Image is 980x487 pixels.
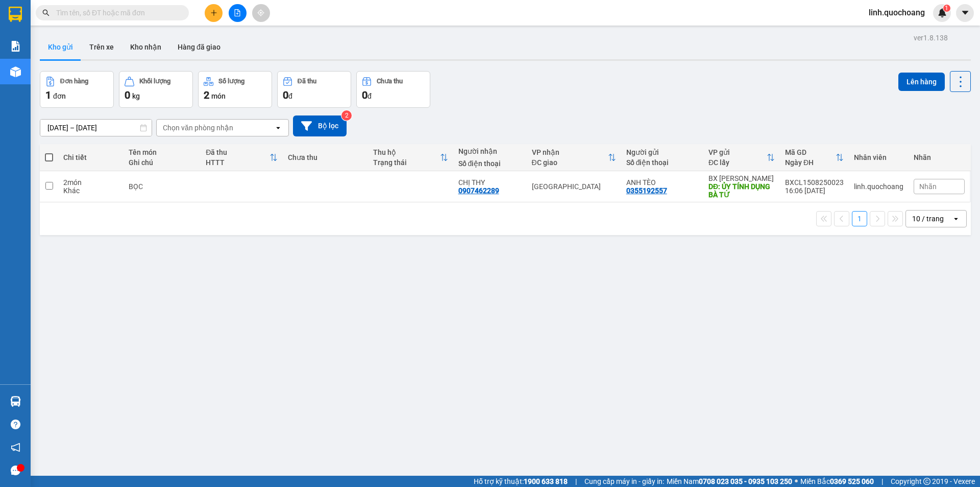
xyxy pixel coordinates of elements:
input: Select a date range. [40,120,152,136]
div: Số điện thoại [458,159,522,168]
span: ⚪️ [795,479,798,483]
sup: 2 [341,110,352,121]
button: Đơn hàng1đơn [40,71,114,108]
div: CHỊ THY [458,178,522,187]
button: Kho nhận [122,35,169,59]
button: Khối lượng0kg [119,71,193,108]
span: notification [11,443,20,452]
div: Thu hộ [373,148,440,156]
span: đ [288,92,292,100]
button: Bộ lọc [293,115,347,136]
button: Kho gửi [40,35,81,59]
button: Hàng đã giao [169,35,229,59]
span: aim [257,9,264,16]
span: 2 [204,89,209,101]
div: Đã thu [206,148,269,156]
span: món [211,92,226,100]
div: linh.quochoang [854,182,903,191]
button: Trên xe [81,35,122,59]
div: Ghi chú [129,158,195,167]
div: ĐC giao [532,158,608,167]
button: Đã thu0đ [277,71,351,108]
span: 1 [45,89,51,101]
span: plus [210,9,217,16]
sup: 1 [943,5,950,12]
div: Nhân viên [854,153,903,161]
div: 0907462289 [458,187,499,195]
div: Số điện thoại [626,158,698,167]
div: Ngày ĐH [785,158,836,167]
strong: 1900 633 818 [524,477,568,485]
img: logo-vxr [9,7,22,22]
div: Chưa thu [288,153,363,161]
span: file-add [234,9,241,16]
span: 1 [945,5,948,12]
strong: 0708 023 035 - 0935 103 250 [699,477,792,485]
span: caret-down [961,8,970,17]
span: search [42,9,50,16]
th: Toggle SortBy [368,144,453,171]
div: ĐC lấy [708,158,767,167]
div: VP gửi [708,148,767,156]
div: 2 món [63,178,118,187]
div: Người gửi [626,148,698,156]
span: linh.quochoang [861,6,933,19]
img: warehouse-icon [10,396,21,407]
div: 0355192557 [626,187,667,195]
div: HTTT [206,158,269,167]
th: Toggle SortBy [703,144,780,171]
span: 0 [125,89,130,101]
button: plus [205,4,223,22]
div: Người nhận [458,147,522,155]
th: Toggle SortBy [780,144,849,171]
div: BỌC [129,182,195,191]
span: Nhãn [919,182,937,191]
span: đ [367,92,372,100]
button: 1 [852,211,867,226]
button: aim [252,4,270,22]
span: 0 [283,89,288,101]
img: icon-new-feature [938,8,947,17]
span: Miền Bắc [800,476,874,487]
button: Lên hàng [898,73,945,91]
div: Mã GD [785,148,836,156]
div: DĐ: ỦY TÍNH DỤNG BÀ TỨ [708,182,775,199]
img: warehouse-icon [10,66,21,77]
svg: open [952,215,960,223]
button: Chưa thu0đ [356,71,430,108]
button: file-add [229,4,247,22]
span: kg [132,92,140,100]
span: Miền Nam [667,476,792,487]
div: 16:06 [DATE] [785,187,844,195]
input: Tìm tên, số ĐT hoặc mã đơn [56,7,177,18]
div: Đã thu [298,78,316,85]
div: Khác [63,187,118,195]
div: [GEOGRAPHIC_DATA] [532,182,616,191]
div: Trạng thái [373,158,440,167]
div: Chọn văn phòng nhận [163,123,233,133]
div: ver 1.8.138 [914,32,948,43]
strong: 0369 525 060 [830,477,874,485]
div: BX [PERSON_NAME] [708,174,775,182]
div: VP nhận [532,148,608,156]
span: copyright [923,478,930,485]
span: | [575,476,577,487]
div: Đơn hàng [60,78,88,85]
div: Khối lượng [139,78,170,85]
div: BXCL1508250023 [785,178,844,187]
span: message [11,466,20,475]
span: đơn [53,92,66,100]
div: Chi tiết [63,153,118,161]
th: Toggle SortBy [527,144,621,171]
div: ANH TÈO [626,178,698,187]
div: Tên món [129,148,195,156]
div: Số lượng [218,78,244,85]
button: caret-down [956,4,974,22]
span: question-circle [11,420,20,429]
button: Số lượng2món [198,71,272,108]
span: | [881,476,883,487]
div: 10 / trang [912,214,944,224]
span: Cung cấp máy in - giấy in: [584,476,664,487]
svg: open [274,124,282,132]
div: Chưa thu [377,78,403,85]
